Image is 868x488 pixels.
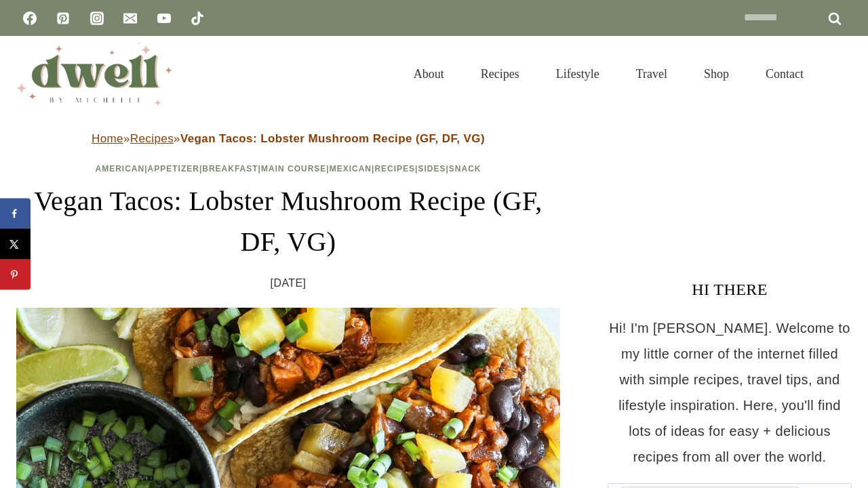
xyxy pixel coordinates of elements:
a: Facebook [16,5,43,32]
a: YouTube [151,5,178,32]
a: Breakfast [202,164,258,174]
button: View Search Form [829,62,852,85]
a: Recipes [130,132,174,145]
a: Main Course [261,164,326,174]
strong: Vegan Tacos: Lobster Mushroom Recipe (GF, DF, VG) [180,132,485,145]
a: Recipes [374,164,415,174]
a: Contact [747,50,822,98]
a: Travel [618,50,686,98]
a: Snack [449,164,481,174]
time: [DATE] [271,273,307,293]
span: » » [92,132,485,145]
a: Instagram [83,5,111,32]
a: Shop [686,50,747,98]
a: Lifestyle [538,50,618,98]
a: Recipes [462,50,538,98]
span: | | | | | | | [96,164,481,174]
a: Email [117,5,144,32]
p: Hi! I'm [PERSON_NAME]. Welcome to my little corner of the internet filled with simple recipes, tr... [608,315,852,470]
a: TikTok [184,5,211,32]
a: About [395,50,462,98]
a: Sides [418,164,446,174]
img: DWELL by michelle [16,43,172,105]
a: American [96,164,145,174]
nav: Primary Navigation [395,50,822,98]
a: Appetizer [148,164,199,174]
a: Pinterest [50,5,77,32]
a: Home [92,132,123,145]
h1: Vegan Tacos: Lobster Mushroom Recipe (GF, DF, VG) [16,181,560,262]
h3: HI THERE [608,277,852,302]
a: Mexican [330,164,372,174]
